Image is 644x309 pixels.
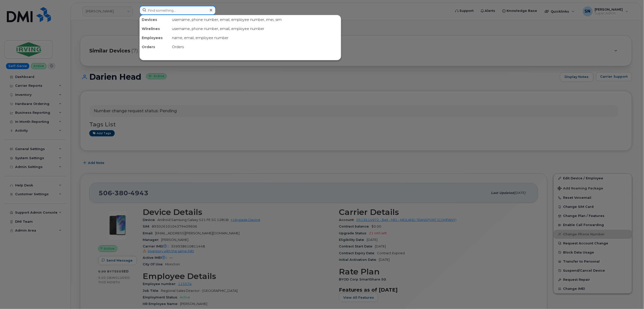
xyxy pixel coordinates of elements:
[170,42,341,51] div: Orders
[140,33,170,42] div: Employees
[140,24,170,33] div: Wirelines
[140,15,170,24] div: Devices
[140,42,170,51] div: Orders
[170,24,341,33] div: username, phone number, email, employee number
[170,33,341,42] div: name, email, employee number
[170,15,341,24] div: username, phone number, email, employee number, imei, sim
